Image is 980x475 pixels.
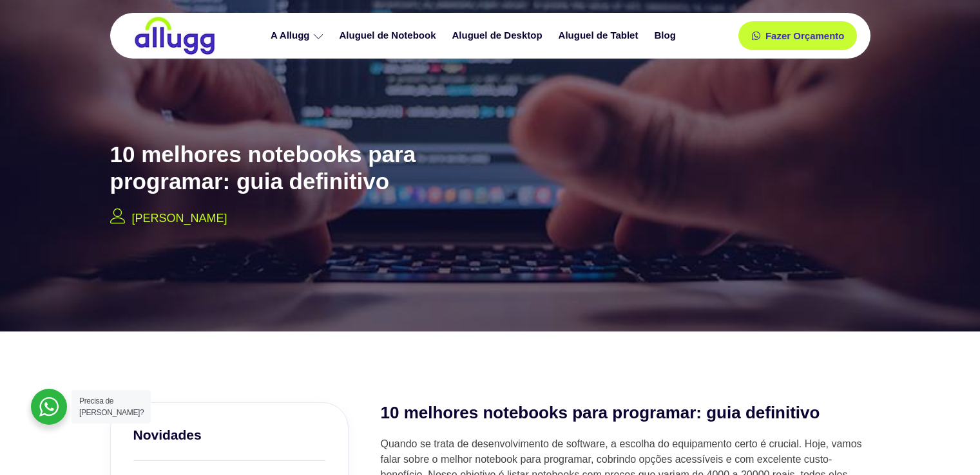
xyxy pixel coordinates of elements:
a: Aluguel de Notebook [333,24,446,47]
img: locação de TI é Allugg [133,16,216,55]
h2: 10 melhores notebooks para programar: guia definitivo [110,141,523,195]
a: A Allugg [264,24,333,47]
a: Aluguel de Desktop [446,24,552,47]
h3: Novidades [133,425,325,444]
a: Blog [648,24,685,47]
p: [PERSON_NAME] [132,210,227,227]
div: Widget de chat [916,413,980,475]
span: Precisa de [PERSON_NAME]? [79,396,144,417]
iframe: Chat Widget [916,413,980,475]
span: Fazer Orçamento [765,31,845,41]
a: Fazer Orçamento [738,21,858,50]
h2: 10 melhores notebooks para programar: guia definitivo [381,402,870,424]
a: Aluguel de Tablet [552,24,648,47]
